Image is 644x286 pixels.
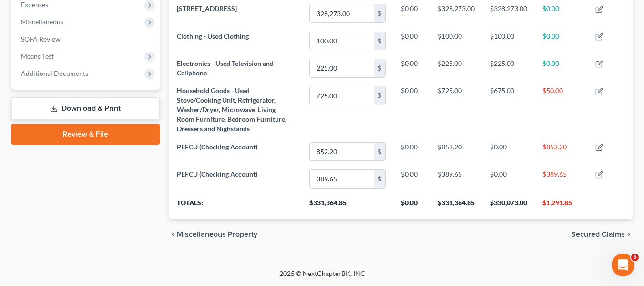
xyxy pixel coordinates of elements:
[11,124,160,145] a: Review & File
[374,4,385,22] div: $
[374,143,385,161] div: $
[393,54,430,82] td: $0.00
[482,138,535,165] td: $0.00
[393,165,430,192] td: $0.00
[302,192,393,219] th: $331,364.85
[535,138,588,165] td: $852.20
[21,18,63,26] span: Miscellaneous
[177,4,237,12] span: [STREET_ADDRESS]
[535,27,588,54] td: $0.00
[177,59,274,77] span: Electronics - Used Television and Cellphone
[13,31,160,48] a: SOFA Review
[482,192,535,219] th: $330,073.00
[430,54,482,82] td: $225.00
[482,54,535,82] td: $225.00
[310,4,374,22] input: 0.00
[169,231,257,238] button: chevron_left Miscellaneous Property
[177,86,286,133] span: Household Goods - Used Stove/Cooking Unit, Refrigerator, Washer/Dryer, Microwave, Living Room Fur...
[393,82,430,138] td: $0.00
[625,231,633,238] i: chevron_right
[177,143,257,151] span: PEFCU (Checking Account)
[21,69,88,77] span: Additional Documents
[310,59,374,77] input: 0.00
[571,231,633,238] button: Secured Claims chevron_right
[374,86,385,105] div: $
[430,138,482,165] td: $852.20
[571,231,625,238] span: Secured Claims
[430,27,482,54] td: $100.00
[51,269,594,286] div: 2025 © NextChapterBK, INC
[21,35,61,43] span: SOFA Review
[535,192,588,219] th: $1,291.85
[482,82,535,138] td: $675.00
[21,52,54,60] span: Means Test
[612,254,634,276] iframe: Intercom live chat
[482,165,535,192] td: $0.00
[169,192,302,219] th: Totals:
[177,170,257,178] span: PEFCU (Checking Account)
[631,254,639,261] span: 5
[535,82,588,138] td: $50.00
[11,97,160,120] a: Download & Print
[535,165,588,192] td: $389.65
[177,231,257,238] span: Miscellaneous Property
[482,27,535,54] td: $100.00
[430,165,482,192] td: $389.65
[310,143,374,161] input: 0.00
[310,32,374,50] input: 0.00
[177,32,249,40] span: Clothing - Used Clothing
[535,54,588,82] td: $0.00
[430,192,482,219] th: $331,364.85
[310,170,374,188] input: 0.00
[430,82,482,138] td: $725.00
[169,231,177,238] i: chevron_left
[374,59,385,77] div: $
[21,0,48,9] span: Expenses
[393,138,430,165] td: $0.00
[374,170,385,188] div: $
[374,32,385,50] div: $
[310,86,374,105] input: 0.00
[393,27,430,54] td: $0.00
[393,192,430,219] th: $0.00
